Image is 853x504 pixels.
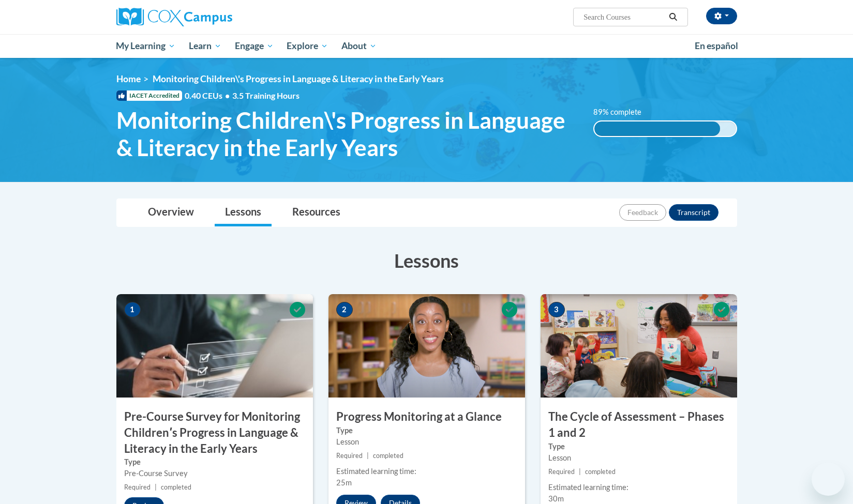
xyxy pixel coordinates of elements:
[548,482,729,493] div: Estimated learning time:
[138,199,204,226] a: Overview
[124,302,141,317] span: 1
[336,302,353,317] span: 2
[541,294,737,398] img: Course Image
[336,425,517,436] label: Type
[116,248,737,273] h3: Lessons
[116,90,182,101] span: IACET Accredited
[101,34,753,58] div: Main menu
[153,73,444,84] span: Monitoring Children\'s Progress in Language & Literacy in the Early Years
[695,40,738,51] span: En español
[155,483,157,491] span: |
[548,452,729,464] div: Lesson
[593,106,653,118] label: 89% complete
[328,294,525,398] img: Course Image
[282,199,351,226] a: Resources
[341,40,377,52] span: About
[812,463,845,496] iframe: Button to launch messaging window
[619,204,666,221] button: Feedback
[116,106,578,161] span: Monitoring Children\'s Progress in Language & Literacy in the Early Years
[287,40,328,52] span: Explore
[116,40,175,52] span: My Learning
[185,90,232,101] span: 0.40 CEUs
[336,478,352,487] span: 25m
[335,34,383,58] a: About
[235,40,274,52] span: Engage
[548,302,565,317] span: 3
[225,90,230,100] span: •
[116,73,141,84] a: Home
[124,483,151,491] span: Required
[124,456,305,468] label: Type
[161,483,191,491] span: completed
[548,441,729,452] label: Type
[582,11,665,23] input: Search Courses
[579,468,581,476] span: |
[585,468,616,476] span: completed
[182,34,228,58] a: Learn
[373,452,403,460] span: completed
[548,468,575,476] span: Required
[336,452,363,460] span: Required
[541,409,737,441] h3: The Cycle of Assessment – Phases 1 and 2
[116,8,232,26] img: Cox Campus
[228,34,280,58] a: Engage
[594,121,720,136] div: 89% complete
[124,468,305,479] div: Pre-Course Survey
[336,466,517,477] div: Estimated learning time:
[328,409,525,425] h3: Progress Monitoring at a Glance
[688,35,745,57] a: En español
[669,204,719,221] button: Transcript
[215,199,272,226] a: Lessons
[367,452,369,460] span: |
[665,11,681,23] button: Search
[189,40,221,52] span: Learn
[548,494,564,503] span: 30m
[116,409,313,456] h3: Pre-Course Survey for Monitoring Childrenʹs Progress in Language & Literacy in the Early Years
[116,294,313,398] img: Course Image
[116,8,313,26] a: Cox Campus
[706,8,737,24] button: Account Settings
[232,90,300,100] span: 3.5 Training Hours
[110,34,183,58] a: My Learning
[280,34,335,58] a: Explore
[336,436,517,448] div: Lesson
